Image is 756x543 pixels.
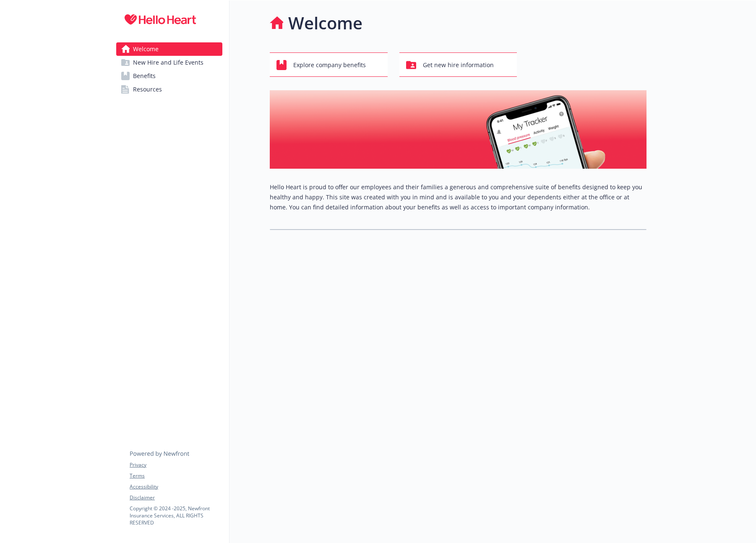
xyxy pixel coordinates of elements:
[130,494,222,501] a: Disclaimer
[116,69,222,83] a: Benefits
[133,69,156,83] span: Benefits
[116,83,222,96] a: Resources
[270,90,647,169] img: overview page banner
[130,483,222,491] a: Accessibility
[399,52,517,77] button: Get new hire information
[270,52,388,77] button: Explore company benefits
[293,57,366,73] span: Explore company benefits
[130,472,222,480] a: Terms
[116,42,222,56] a: Welcome
[130,461,222,469] a: Privacy
[130,505,222,526] p: Copyright © 2024 - 2025 , Newfront Insurance Services, ALL RIGHTS RESERVED
[116,56,222,69] a: New Hire and Life Events
[133,42,159,56] span: Welcome
[133,83,162,96] span: Resources
[270,182,647,212] p: Hello Heart is proud to offer our employees and their families a generous and comprehensive suite...
[133,56,203,69] span: New Hire and Life Events
[423,57,494,73] span: Get new hire information
[288,10,362,36] h1: Welcome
